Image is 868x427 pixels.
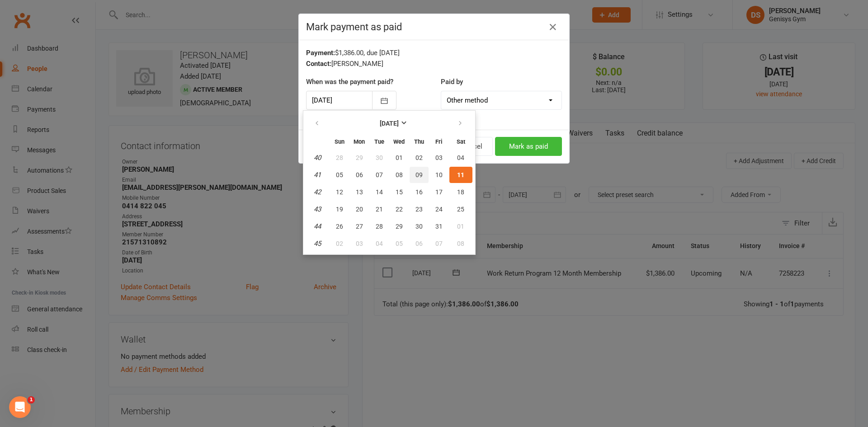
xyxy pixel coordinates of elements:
[410,218,429,235] button: 30
[415,206,423,213] span: 23
[396,223,403,230] span: 29
[336,206,343,213] span: 19
[28,396,35,404] span: 1
[306,21,562,33] h4: Mark payment as paid
[356,188,363,196] span: 13
[370,184,389,200] button: 14
[370,235,389,252] button: 04
[314,188,321,196] em: 42
[350,167,369,183] button: 06
[410,184,429,200] button: 16
[335,138,344,145] small: Sunday
[435,188,443,196] span: 17
[546,20,560,34] button: Close
[435,171,443,178] span: 10
[336,171,343,178] span: 05
[376,154,383,161] span: 30
[429,184,448,200] button: 17
[356,154,363,161] span: 29
[410,167,429,183] button: 09
[374,138,384,145] small: Tuesday
[435,240,443,247] span: 07
[457,188,464,196] span: 18
[314,222,321,230] em: 44
[336,154,343,161] span: 28
[9,396,31,418] iframe: Intercom live chat
[376,240,383,247] span: 04
[429,150,448,166] button: 03
[356,240,363,247] span: 03
[350,235,369,252] button: 03
[356,206,363,213] span: 20
[370,218,389,235] button: 28
[376,206,383,213] span: 21
[396,240,403,247] span: 05
[457,240,464,247] span: 08
[415,240,423,247] span: 06
[306,58,562,69] div: [PERSON_NAME]
[449,150,472,166] button: 04
[449,218,472,235] button: 01
[390,218,409,235] button: 29
[376,171,383,178] span: 07
[396,171,403,178] span: 08
[396,154,403,161] span: 01
[415,188,423,196] span: 16
[330,184,349,200] button: 12
[314,171,321,179] em: 41
[390,201,409,217] button: 22
[457,171,464,178] span: 11
[457,154,464,161] span: 04
[435,223,443,230] span: 31
[370,201,389,217] button: 21
[370,167,389,183] button: 07
[376,223,383,230] span: 28
[393,138,405,145] small: Wednesday
[429,235,448,252] button: 07
[429,201,448,217] button: 24
[457,223,464,230] span: 01
[306,60,331,68] strong: Contact:
[336,188,343,196] span: 12
[356,223,363,230] span: 27
[410,201,429,217] button: 23
[449,201,472,217] button: 25
[350,201,369,217] button: 20
[415,223,423,230] span: 30
[330,150,349,166] button: 28
[410,235,429,252] button: 06
[336,223,343,230] span: 26
[435,154,443,161] span: 03
[330,218,349,235] button: 26
[330,167,349,183] button: 05
[414,138,424,145] small: Thursday
[370,150,389,166] button: 30
[457,206,464,213] span: 25
[350,218,369,235] button: 27
[396,206,403,213] span: 22
[415,171,423,178] span: 09
[449,235,472,252] button: 08
[330,235,349,252] button: 02
[396,188,403,196] span: 15
[380,120,399,127] strong: [DATE]
[457,138,465,145] small: Saturday
[314,154,321,162] em: 40
[449,184,472,200] button: 18
[314,205,321,213] em: 43
[435,138,442,145] small: Friday
[435,206,443,213] span: 24
[495,137,562,156] button: Mark as paid
[330,201,349,217] button: 19
[441,76,463,87] label: Paid by
[429,218,448,235] button: 31
[390,235,409,252] button: 05
[410,150,429,166] button: 02
[415,154,423,161] span: 02
[336,240,343,247] span: 02
[356,171,363,178] span: 06
[350,150,369,166] button: 29
[350,184,369,200] button: 13
[390,150,409,166] button: 01
[354,138,365,145] small: Monday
